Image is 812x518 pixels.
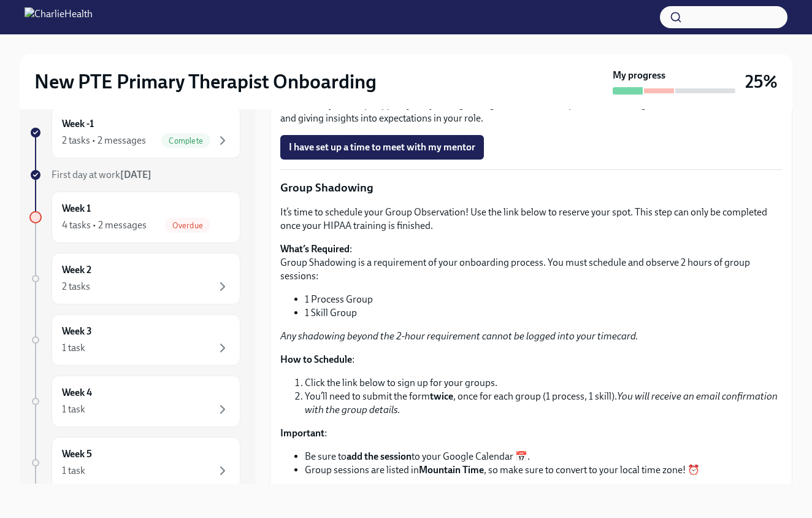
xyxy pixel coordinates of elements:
a: Week 41 task [29,376,240,427]
div: 4 tasks • 2 messages [62,218,147,232]
div: 1 task [62,464,85,477]
h6: Week -1 [62,117,94,131]
strong: add the session [347,450,412,462]
h6: Week 1 [62,202,91,215]
li: Click the link below to sign up for your groups. [305,376,782,390]
img: CharlieHealth [25,7,93,27]
span: Overdue [165,221,210,230]
div: 2 tasks [62,280,90,293]
a: Week 51 task [29,437,240,489]
a: Week 14 tasks • 2 messagesOverdue [29,191,240,243]
strong: Important [280,427,324,439]
p: Group Shadowing [280,180,782,196]
a: Week 31 task [29,314,240,366]
div: 2 tasks • 2 messages [62,134,146,147]
a: Week -12 tasks • 2 messagesComplete [29,107,240,158]
a: Week 22 tasks [29,253,240,304]
p: : Group Shadowing is a requirement of your onboarding process. You must schedule and observe 2 ho... [280,242,782,283]
li: Group sessions are listed in , so make sure to convert to your local time zone! ⏰ [305,463,782,477]
strong: [DATE] [120,169,151,180]
h6: Week 5 [62,447,92,461]
li: You’ll need to submit the form , once for each group (1 process, 1 skill). [305,390,782,417]
strong: My progress [613,69,665,82]
li: Be sure to to your Google Calendar 📅. [305,450,782,463]
span: Complete [161,136,210,145]
p: : [280,427,782,440]
h6: Week 2 [62,263,91,277]
p: It’s time to schedule your Group Observation! Use the link below to reserve your spot. This step ... [280,206,782,233]
strong: Mountain Time [419,464,484,476]
p: : [280,353,782,366]
em: Any shadowing beyond the 2-hour requirement cannot be logged into your timecard. [280,330,638,342]
span: I have set up a time to meet with my mentor [289,141,475,153]
button: I have set up a time to meet with my mentor [280,135,484,160]
li: 1 Process Group [305,293,782,306]
em: You will receive an email confirmation with the group details. [305,390,778,416]
h6: Week 3 [62,325,92,338]
a: First day at work[DATE] [29,168,240,182]
strong: twice [430,390,453,402]
div: 1 task [62,341,85,355]
h6: Week 4 [62,386,92,400]
li: 1 Skill Group [305,306,782,320]
div: 1 task [62,403,85,416]
span: First day at work [52,169,151,180]
strong: What’s Required [280,243,350,255]
h3: 25% [745,71,778,93]
strong: How to Schedule [280,354,352,365]
h2: New PTE Primary Therapist Onboarding [34,69,377,94]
